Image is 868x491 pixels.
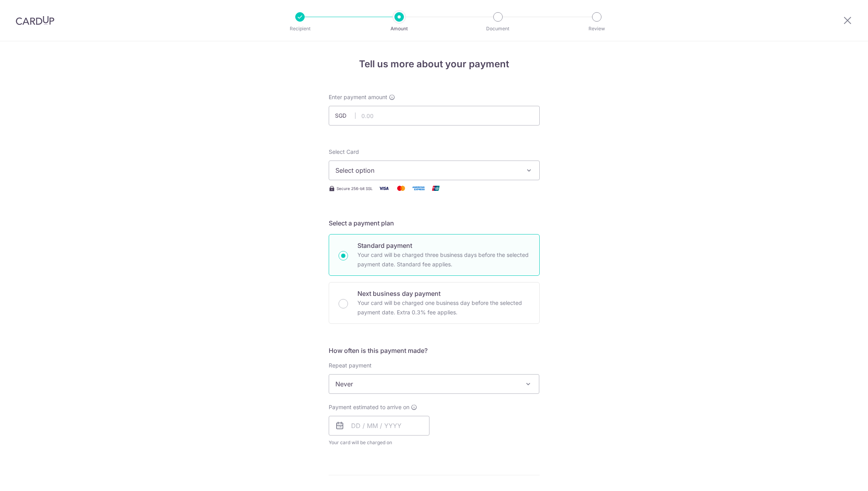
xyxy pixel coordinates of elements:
h5: How often is this payment made? [329,346,540,355]
span: Payment estimated to arrive on [329,403,409,411]
span: Select option [335,166,519,175]
span: translation missing: en.payables.payment_networks.credit_card.summary.labels.select_card [329,148,359,155]
img: CardUp [16,16,54,25]
img: Mastercard [393,183,409,193]
label: Repeat payment [329,362,372,369]
p: Review [568,25,626,33]
p: Document [469,25,527,33]
p: Your card will be charged three business days before the selected payment date. Standard fee appl... [357,250,530,269]
span: Never [329,374,540,394]
img: Union Pay [428,183,444,193]
p: Next business day payment [357,289,530,298]
p: Standard payment [357,241,530,250]
input: 0.00 [329,106,540,126]
span: Your card will be charged on [329,439,429,447]
button: Select option [329,161,540,180]
h5: Select a payment plan [329,218,540,228]
img: Visa [376,183,392,193]
input: DD / MM / YYYY [329,416,429,436]
img: American Express [411,183,426,193]
p: Your card will be charged one business day before the selected payment date. Extra 0.3% fee applies. [357,298,530,317]
span: Enter payment amount [329,93,387,101]
span: SGD [335,112,355,120]
p: Recipient [271,25,329,33]
span: Never [329,375,539,393]
h4: Tell us more about your payment [329,57,540,71]
p: Amount [370,25,428,33]
span: Secure 256-bit SSL [337,185,373,192]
